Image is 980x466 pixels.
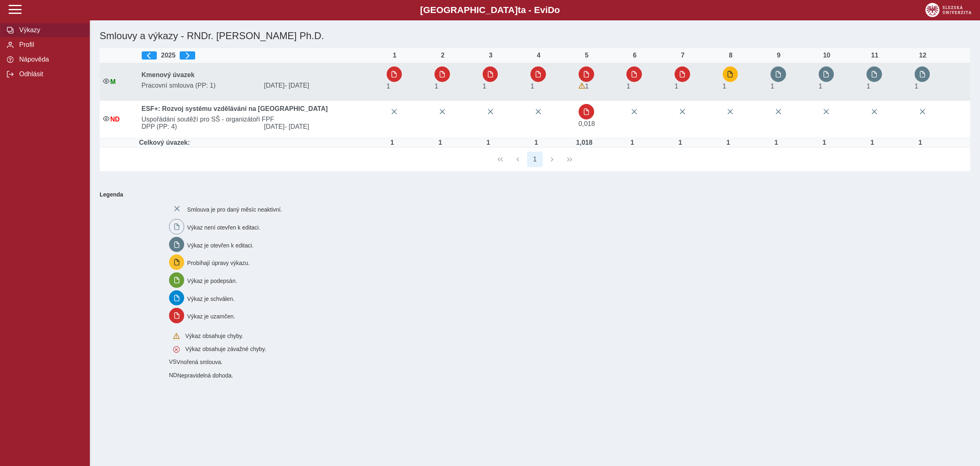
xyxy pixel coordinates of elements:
span: Údaje souhlasí s údaji v Magionu [110,78,116,85]
span: Výkaz není otevřen k editaci. [187,224,260,231]
span: Úvazek : 0,144 h / den. 0,72 h / týden. [579,120,595,127]
span: D [548,5,554,15]
h1: Smlouvy a výkazy - RNDr. [PERSON_NAME] Ph.D. [96,27,827,45]
span: Nepravidelná dohoda. [177,372,233,379]
div: Úvazek : 8 h / den. 40 h / týden. [912,139,929,146]
img: logo_web_su.png [925,3,971,17]
span: Výkaz je podepsán. [187,278,237,284]
span: Úvazek : 8 h / den. 40 h / týden. [530,83,534,90]
div: 2025 [142,51,380,60]
span: Výkaz je otevřen k editaci. [187,242,254,248]
div: 1 [387,52,403,59]
span: Výkaz obsahuje upozornění. [579,83,585,89]
div: Úvazek : 8 h / den. 40 h / týden. [528,139,544,146]
div: Úvazek : 8 h / den. 40 h / týden. [864,139,880,146]
div: 9 [771,52,787,59]
span: Probíhají úpravy výkazu. [187,260,249,266]
span: [DATE] [261,82,383,89]
span: Uspořádání soutěží pro SŠ - organizátoři FPF [138,116,383,123]
span: Výkazy [17,27,83,34]
div: Úvazek : 8 h / den. 40 h / týden. [624,139,640,146]
i: Smlouva je aktivní [103,115,109,122]
div: 2 [434,52,451,59]
div: 4 [530,52,547,59]
div: 8 [723,52,739,59]
div: 6 [626,52,643,59]
span: Výkaz obsahuje chyby. [185,333,243,339]
span: Úvazek : 8 h / den. 40 h / týden. [819,83,822,90]
span: Nápověda [17,56,83,63]
div: 5 [579,52,595,59]
span: Úvazek : 8 h / den. 40 h / týden. [434,83,438,90]
span: Výkaz je schválen. [187,295,234,302]
b: [GEOGRAPHIC_DATA] a - Evi [24,5,955,15]
span: o [555,5,560,15]
span: Úvazek : 8 h / den. 40 h / týden. [866,83,870,90]
div: 12 [915,52,931,59]
button: 1 [527,152,543,167]
div: 7 [675,52,691,59]
span: Úvazek : 8 h / den. 40 h / týden. [626,83,630,90]
span: Smlouva vnořená do kmene [169,358,177,365]
div: Úvazek : 8 h / den. 40 h / týden. [384,139,401,146]
span: Odhlásit [17,71,83,78]
div: Úvazek : 8 h / den. 40 h / týden. [432,139,448,146]
span: Úvazek : 8 h / den. 40 h / týden. [483,83,486,90]
span: Výkaz je uzamčen. [187,313,235,320]
span: Vnořená smlouva. [176,359,223,365]
span: DPP (PP: 4) [138,123,261,130]
b: Legenda [96,188,967,201]
span: Smlouva je pro daný měsíc neaktivní. [187,206,282,213]
span: [DATE] [261,123,383,130]
div: Úvazek : 8 h / den. 40 h / týden. [768,139,784,146]
div: 10 [819,52,835,59]
div: Úvazek : 8 h / den. 40 h / týden. [480,139,497,146]
div: 3 [483,52,499,59]
div: Úvazek : 8,144 h / den. 40,72 h / týden. [576,139,592,146]
span: Profil [17,41,83,49]
span: - [DATE] [285,82,309,89]
span: Výkaz obsahuje závažné chyby. [185,346,266,352]
span: t [518,5,521,15]
div: 11 [866,52,883,59]
div: Úvazek : 8 h / den. 40 h / týden. [672,139,688,146]
span: Úvazek : 8 h / den. 40 h / týden. [387,83,390,90]
td: Celkový úvazek: [138,138,383,148]
span: Úvazek : 8 h / den. 40 h / týden. [585,83,589,90]
div: Úvazek : 8 h / den. 40 h / týden. [720,139,737,146]
span: Smlouva vnořená do kmene [169,372,177,378]
span: Pracovní smlouva (PP: 1) [138,82,261,89]
div: Úvazek : 8 h / den. 40 h / týden. [816,139,833,146]
i: Smlouva je aktivní [103,78,109,84]
span: Nepravidelná dohoda [110,116,120,123]
span: Úvazek : 8 h / den. 40 h / týden. [723,83,726,90]
span: Úvazek : 8 h / den. 40 h / týden. [915,83,918,90]
span: Úvazek : 8 h / den. 40 h / týden. [675,83,678,90]
b: ESF+: Rozvoj systému vzdělávání na [GEOGRAPHIC_DATA] [142,105,328,112]
span: - [DATE] [285,123,309,130]
span: Úvazek : 8 h / den. 40 h / týden. [771,83,774,90]
b: Kmenový úvazek [142,71,195,78]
